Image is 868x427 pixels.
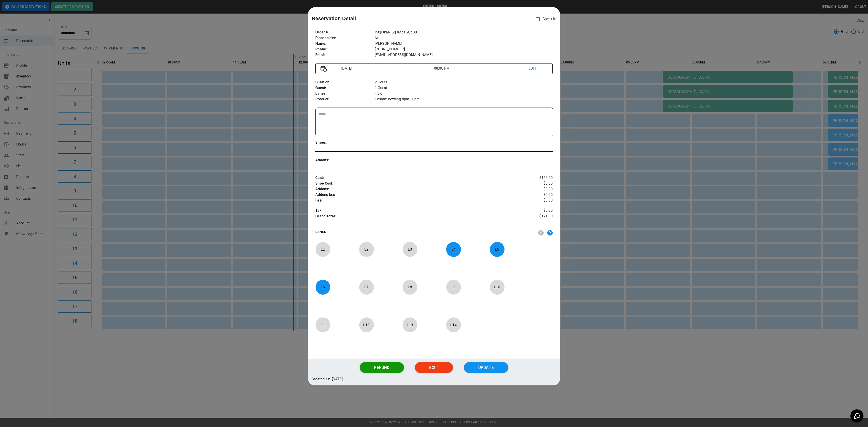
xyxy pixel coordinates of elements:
p: [DATE] [332,376,343,382]
p: Cost : [315,175,513,181]
p: Phone : [315,47,375,52]
button: Exit [415,362,453,373]
p: Shoes : [315,140,375,145]
p: IhXpJkaNKZj3MbaGQbB0 [375,30,553,35]
img: right.svg [547,230,553,236]
img: nav_left.svg [538,230,544,236]
p: L 8 [402,282,417,292]
p: L 2 [359,244,374,255]
p: 08:00 PM [434,66,528,71]
p: 2 Hours [375,80,553,85]
p: $0.00 [513,208,553,213]
p: Addons : [315,157,375,163]
p: Created at: [311,376,330,382]
p: Tax : [315,208,513,213]
p: $0.00 [513,186,553,192]
p: Placeholder : [315,35,375,41]
p: Fee : [315,198,513,203]
p: Name : [315,41,375,47]
p: [PHONE_NUMBER] [375,47,553,52]
p: Product : [315,96,375,102]
p: L 10 [490,282,505,292]
button: Update [464,362,508,373]
p: L 11 [315,319,330,330]
p: $0.00 [513,181,553,186]
p: Email : [315,52,375,58]
p: $171.00 [513,213,553,220]
p: 1 Guest [375,85,553,91]
p: LANES [315,230,535,236]
p: L 14 [446,319,461,330]
p: L 7 [359,282,374,292]
img: Vector [321,66,327,72]
p: L 5 [490,244,505,255]
p: $165.00 [513,175,553,181]
p: [DATE] [340,66,434,71]
p: [EMAIL_ADDRESS][DOMAIN_NAME] [375,52,553,58]
p: Cosmic Bowling 8pm-10pm [375,96,553,102]
p: Reservation Detail [312,15,356,22]
p: Guest : [315,85,375,91]
p: Grand Total : [315,213,513,220]
p: $6.00 [513,198,553,203]
p: EDIT [528,66,547,71]
p: Duration : [315,80,375,85]
p: [PERSON_NAME] [375,41,553,47]
p: L 4 [446,244,461,255]
p: Order # : [315,30,375,35]
p: L 12 [359,319,374,330]
p: Addons tax : [315,192,513,198]
p: L 9 [446,282,461,292]
p: L 3 [402,244,417,255]
p: $0.00 [513,192,553,198]
p: Check In [533,14,556,24]
p: Addons : [315,186,513,192]
p: 4,5,6 [375,91,553,96]
p: L 13 [402,319,417,330]
p: No [375,35,553,41]
button: Refund [360,362,404,373]
p: Lanes : [315,91,375,96]
p: Shoe Cost : [315,181,513,186]
p: L 1 [315,244,330,255]
p: L 6 [315,282,330,292]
